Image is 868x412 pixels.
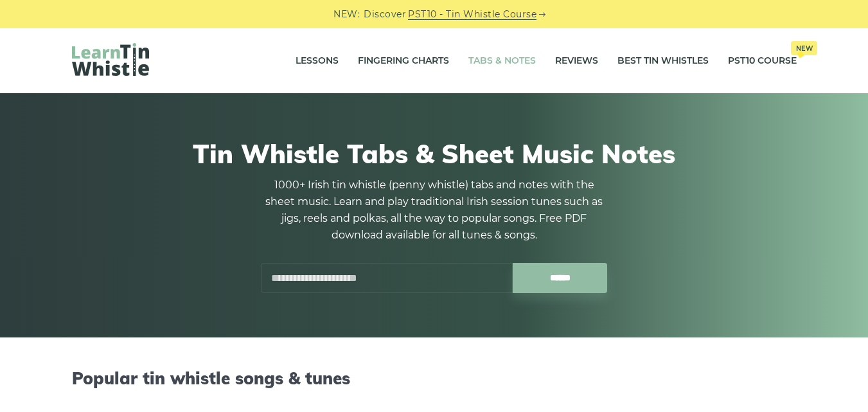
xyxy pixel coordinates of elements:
h1: Tin Whistle Tabs & Sheet Music Notes [72,138,797,169]
a: PST10 CourseNew [728,45,797,77]
a: Fingering Charts [358,45,449,77]
h2: Popular tin whistle songs & tunes [72,368,797,388]
p: 1000+ Irish tin whistle (penny whistle) tabs and notes with the sheet music. Learn and play tradi... [261,177,608,244]
a: Lessons [296,45,339,77]
img: LearnTinWhistle.com [72,43,149,76]
a: Reviews [555,45,598,77]
span: New [791,41,817,55]
a: Tabs & Notes [468,45,536,77]
a: Best Tin Whistles [617,45,709,77]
